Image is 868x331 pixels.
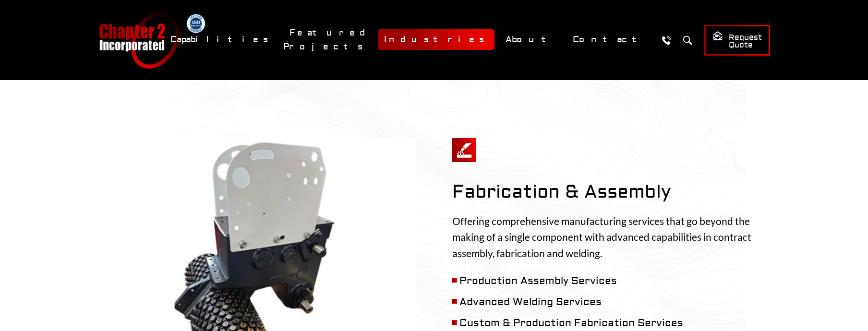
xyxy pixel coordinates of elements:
li: Advanced Welding Services [452,294,771,310]
li: Production Assembly Services [452,273,771,289]
a: Capabilities [164,29,278,50]
h2: Fabrication & Assembly [452,181,771,203]
button: Search [678,31,696,49]
a: Contact [567,29,652,50]
span: Request Quote [712,31,762,50]
a: About [499,29,562,50]
a: Industries [378,29,494,50]
a: Featured Projects [283,23,373,57]
a: Chapter 2 Incorporated [98,12,180,69]
p: Offering comprehensive manufacturing services that go beyond the making of a single component wit... [452,213,771,261]
a: Request Quote [704,25,770,56]
a: Call Us [657,31,675,49]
